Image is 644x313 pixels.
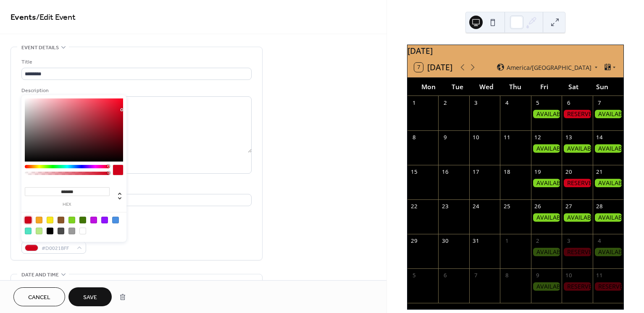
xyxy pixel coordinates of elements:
div: 9 [534,272,541,279]
div: RESERVED [562,110,592,118]
div: RESERVED [593,282,623,291]
div: AVAILABLE [531,282,562,291]
div: 17 [472,168,480,175]
div: 2 [534,237,541,245]
div: AVAILABLE [562,144,592,153]
div: #50E3C2 [25,228,32,234]
div: AVAILABLE [531,110,562,118]
div: AVAILABLE [593,144,623,153]
div: 6 [441,272,449,279]
div: 7 [596,99,603,106]
div: 20 [565,168,572,175]
div: RESERVED [562,179,592,187]
div: AVAILABLE [531,248,562,256]
div: Location [21,184,250,193]
div: Sun [588,78,617,96]
div: 21 [596,168,603,175]
div: AVAILABLE [593,179,623,187]
div: 10 [565,272,572,279]
div: 6 [565,99,572,106]
span: / Edit Event [36,9,76,26]
div: Mon [414,78,443,96]
div: 22 [410,202,418,210]
div: #8B572A [58,217,64,223]
div: #7ED321 [68,217,75,223]
div: 28 [596,202,603,210]
div: 16 [441,168,449,175]
div: 5 [410,272,418,279]
div: 8 [503,272,510,279]
button: 7[DATE] [411,61,456,74]
div: 24 [472,202,480,210]
div: #B8E986 [36,228,42,234]
span: #D0021BFF [42,244,73,253]
div: 8 [410,133,418,141]
div: #4A4A4A [58,228,64,234]
div: 1 [503,237,510,245]
div: 23 [441,202,449,210]
div: 9 [441,133,449,141]
div: 11 [596,272,603,279]
div: #9B9B9B [68,228,75,234]
a: Events [11,9,36,26]
div: Fri [530,78,559,96]
div: 1 [410,99,418,106]
div: 18 [503,168,510,175]
div: Wed [472,78,501,96]
div: 11 [503,133,510,141]
div: #417505 [79,217,86,223]
div: AVAILABLE [531,144,562,153]
div: AVAILABLE [593,110,623,118]
label: hex [25,202,110,207]
div: 5 [534,99,541,106]
div: 13 [565,133,572,141]
span: America/[GEOGRAPHIC_DATA] [507,64,591,70]
div: 26 [534,202,541,210]
div: AVAILABLE [593,248,623,256]
span: Save [83,293,97,302]
div: 30 [441,237,449,245]
div: RESERVED [562,282,592,291]
div: Description [21,86,250,95]
div: AVAILABLE [531,179,562,187]
div: 3 [472,99,480,106]
div: 7 [472,272,480,279]
div: #D0021B [25,217,32,223]
div: 4 [503,99,510,106]
div: 14 [596,133,603,141]
div: 27 [565,202,572,210]
div: 19 [534,168,541,175]
div: 10 [472,133,480,141]
div: Sat [559,78,588,96]
div: [DATE] [407,45,623,57]
div: #FFFFFF [79,228,86,234]
button: Save [68,287,112,306]
span: Cancel [28,293,50,302]
div: #BD10E0 [90,217,97,223]
div: #F8E71C [47,217,53,223]
div: AVAILABLE [593,213,623,222]
div: 12 [534,133,541,141]
div: Thu [501,78,530,96]
div: 3 [565,237,572,245]
div: #9013FE [101,217,108,223]
div: 29 [410,237,418,245]
div: #4A90E2 [112,217,119,223]
div: 15 [410,168,418,175]
button: Cancel [13,287,65,306]
div: 25 [503,202,510,210]
div: 4 [596,237,603,245]
div: #000000 [47,228,53,234]
div: AVAILABLE [531,213,562,222]
div: RESERVED [562,248,592,256]
div: 31 [472,237,480,245]
div: #F5A623 [36,217,42,223]
span: Date and time [21,271,59,279]
div: Title [21,58,250,66]
div: Tue [443,78,472,96]
div: AVAILABLE [562,213,592,222]
span: Event details [21,43,59,52]
div: 2 [441,99,449,106]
